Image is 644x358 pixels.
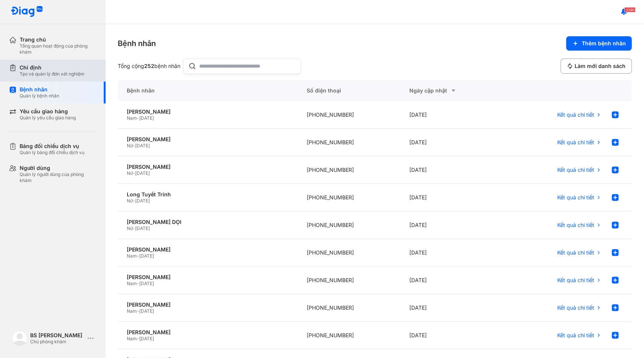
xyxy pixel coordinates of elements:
[127,336,137,341] span: Nam
[298,156,401,184] div: [PHONE_NUMBER]
[137,253,139,259] span: -
[298,80,401,101] div: Số điện thoại
[135,143,150,148] span: [DATE]
[139,281,154,286] span: [DATE]
[127,108,289,115] div: [PERSON_NAME]
[11,6,43,18] img: logo
[298,211,401,239] div: [PHONE_NUMBER]
[127,143,133,148] span: Nữ
[127,301,289,308] div: [PERSON_NAME]
[137,336,139,341] span: -
[139,308,154,314] span: [DATE]
[20,43,97,55] div: Tổng quan hoạt động của phòng khám
[127,219,289,225] div: [PERSON_NAME] DỌI
[127,170,133,176] span: Nữ
[401,184,504,211] div: [DATE]
[133,198,135,204] span: -
[127,329,289,336] div: [PERSON_NAME]
[561,59,632,74] button: Làm mới danh sách
[20,115,76,121] div: Quản lý yêu cầu giao hàng
[127,225,133,231] span: Nữ
[557,332,594,339] span: Kết quả chi tiết
[144,63,154,69] span: 252
[135,198,150,204] span: [DATE]
[30,339,85,345] div: Chủ phòng khám
[127,115,137,121] span: Nam
[401,294,504,322] div: [DATE]
[557,194,594,201] span: Kết quả chi tiết
[135,225,150,231] span: [DATE]
[139,336,154,341] span: [DATE]
[133,143,135,148] span: -
[127,198,133,204] span: Nữ
[20,64,85,71] div: Chỉ định
[557,139,594,146] span: Kết quả chi tiết
[137,308,139,314] span: -
[139,253,154,259] span: [DATE]
[20,150,85,156] div: Quản lý bảng đối chiếu dịch vụ
[133,225,135,231] span: -
[118,80,298,101] div: Bệnh nhân
[298,184,401,211] div: [PHONE_NUMBER]
[20,86,59,93] div: Bệnh nhân
[20,165,97,171] div: Người dùng
[401,211,504,239] div: [DATE]
[557,277,594,284] span: Kết quả chi tiết
[557,249,594,256] span: Kết quả chi tiết
[118,38,156,49] div: Bệnh nhân
[133,170,135,176] span: -
[127,253,137,259] span: Nam
[582,40,626,47] span: Thêm bệnh nhân
[624,7,636,12] span: 3390
[20,93,59,99] div: Quản lý bệnh nhân
[30,332,85,339] div: BS [PERSON_NAME]
[410,86,495,95] div: Ngày cập nhật
[298,294,401,322] div: [PHONE_NUMBER]
[127,274,289,281] div: [PERSON_NAME]
[20,71,85,77] div: Tạo và quản lý đơn xét nghiệm
[135,170,150,176] span: [DATE]
[557,304,594,311] span: Kết quả chi tiết
[298,322,401,349] div: [PHONE_NUMBER]
[401,267,504,294] div: [DATE]
[12,331,27,346] img: logo
[20,36,97,43] div: Trang chủ
[401,322,504,349] div: [DATE]
[137,281,139,286] span: -
[575,63,626,69] span: Làm mới danh sách
[137,115,139,121] span: -
[557,222,594,228] span: Kết quả chi tiết
[298,239,401,267] div: [PHONE_NUMBER]
[401,129,504,156] div: [DATE]
[401,101,504,129] div: [DATE]
[557,167,594,173] span: Kết quả chi tiết
[298,267,401,294] div: [PHONE_NUMBER]
[127,308,137,314] span: Nam
[127,136,289,143] div: [PERSON_NAME]
[127,164,289,170] div: [PERSON_NAME]
[401,239,504,267] div: [DATE]
[127,246,289,253] div: [PERSON_NAME]
[566,36,632,51] button: Thêm bệnh nhân
[127,281,137,286] span: Nam
[401,156,504,184] div: [DATE]
[118,63,180,69] div: Tổng cộng bệnh nhân
[20,108,76,115] div: Yêu cầu giao hàng
[298,129,401,156] div: [PHONE_NUMBER]
[127,191,289,198] div: Long Tuyết Trinh
[557,111,594,118] span: Kết quả chi tiết
[139,115,154,121] span: [DATE]
[20,171,97,184] div: Quản lý người dùng của phòng khám
[298,101,401,129] div: [PHONE_NUMBER]
[20,143,85,150] div: Bảng đối chiếu dịch vụ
